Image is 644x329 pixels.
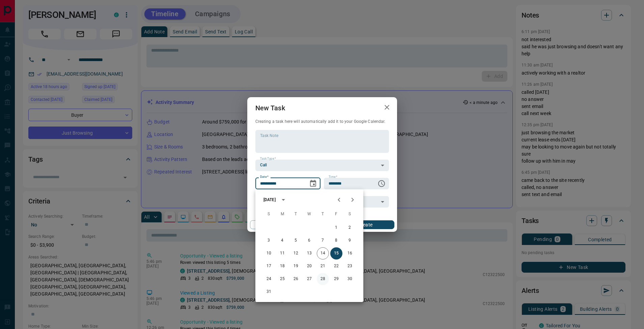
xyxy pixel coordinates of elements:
button: 24 [263,273,275,285]
button: 18 [276,260,288,272]
button: 30 [344,273,356,285]
button: 14 [317,247,329,259]
span: Friday [330,208,342,221]
h2: New Task [247,97,293,119]
button: calendar view is open, switch to year view [278,194,289,205]
span: Monday [276,208,288,221]
button: 29 [330,273,342,285]
button: 23 [344,260,356,272]
button: 13 [303,247,315,259]
span: Wednesday [303,208,315,221]
button: 16 [344,247,356,259]
button: 17 [263,260,275,272]
button: 10 [263,247,275,259]
button: 27 [303,273,315,285]
button: 5 [290,235,302,247]
div: Call [255,160,389,171]
button: 7 [317,235,329,247]
button: Cancel [250,220,308,229]
button: 21 [317,260,329,272]
span: Sunday [263,208,275,221]
button: 9 [344,235,356,247]
span: Tuesday [290,208,302,221]
button: Choose date, selected date is Aug 15, 2025 [306,177,320,190]
button: 8 [330,235,342,247]
button: 19 [290,260,302,272]
div: [DATE] [263,197,276,203]
button: 2 [344,222,356,234]
button: 20 [303,260,315,272]
button: Previous month [332,193,346,207]
button: 31 [263,286,275,298]
label: Time [329,175,337,179]
button: 4 [276,235,288,247]
button: Create [336,220,394,229]
button: 12 [290,247,302,259]
button: 11 [276,247,288,259]
span: Thursday [317,208,329,221]
button: 1 [330,222,342,234]
button: 22 [330,260,342,272]
button: 28 [317,273,329,285]
button: 25 [276,273,288,285]
button: Choose time, selected time is 6:00 AM [375,177,388,190]
button: 6 [303,235,315,247]
button: Next month [346,193,359,207]
span: Saturday [344,208,356,221]
button: 15 [330,247,342,259]
button: 26 [290,273,302,285]
label: Date [260,175,269,179]
label: Task Type [260,157,276,161]
p: Creating a task here will automatically add it to your Google Calendar. [255,119,389,125]
button: 3 [263,235,275,247]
